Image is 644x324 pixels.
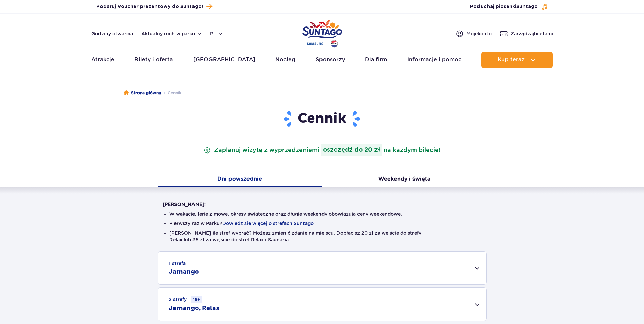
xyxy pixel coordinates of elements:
[321,144,382,156] strong: oszczędź do 20 zł
[169,268,199,276] h2: Jamango
[158,173,322,187] button: Dni powszednie
[191,296,202,303] small: 16+
[498,57,525,63] span: Kup teraz
[365,52,387,68] a: Dla firm
[169,220,475,227] li: Pierwszy raz w Parku?
[169,296,202,303] small: 2 strefy
[481,52,553,68] button: Kup teraz
[470,3,548,10] button: Posłuchaj piosenkiSuntago
[302,17,342,48] a: Park of Poland
[456,30,492,38] a: Mojekonto
[163,110,482,128] h1: Cennik
[202,144,442,156] p: Zaplanuj wizytę z wyprzedzeniem na każdym bilecie!
[169,211,475,217] li: W wakacje, ferie zimowe, okresy świąteczne oraz długie weekendy obowiązują ceny weekendowe.
[500,30,553,38] a: Zarządzajbiletami
[124,90,161,96] a: Strona główna
[466,30,492,37] span: Moje konto
[91,30,133,37] a: Godziny otwarcia
[141,31,202,36] button: Aktualny ruch w parku
[134,52,173,68] a: Bilety i oferta
[511,30,553,37] span: Zarządzaj biletami
[96,2,212,11] a: Podaruj Voucher prezentowy do Suntago!
[193,52,255,68] a: [GEOGRAPHIC_DATA]
[96,3,203,10] span: Podaruj Voucher prezentowy do Suntago!
[169,230,475,243] li: [PERSON_NAME] ile stref wybrać? Możesz zmienić zdanie na miejscu. Dopłacisz 20 zł za wejście do s...
[210,30,223,37] button: pl
[470,3,538,10] span: Posłuchaj piosenki
[222,221,314,226] button: Dowiedz się więcej o strefach Suntago
[163,202,206,207] strong: [PERSON_NAME]:
[161,90,181,96] li: Cennik
[407,52,461,68] a: Informacje i pomoc
[275,52,295,68] a: Nocleg
[91,52,114,68] a: Atrakcje
[169,260,186,267] small: 1 strefa
[516,4,538,9] span: Suntago
[322,173,487,187] button: Weekendy i święta
[169,304,220,312] h2: Jamango, Relax
[316,52,345,68] a: Sponsorzy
